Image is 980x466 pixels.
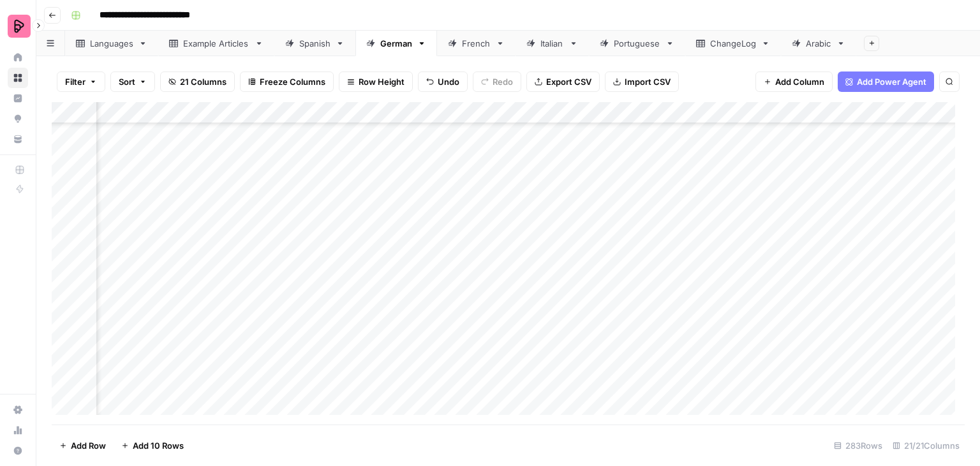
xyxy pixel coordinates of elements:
span: Row Height [359,75,405,88]
span: Add Column [775,75,824,88]
div: ChangeLog [710,37,756,50]
span: Add 10 Rows [133,439,184,452]
span: Sort [119,75,135,88]
a: Browse [8,68,28,88]
button: Import CSV [605,71,679,92]
span: Undo [438,75,459,88]
button: Add Column [755,71,833,92]
span: Import CSV [625,75,671,88]
a: Home [8,47,28,68]
a: Usage [8,420,28,440]
div: 283 Rows [829,435,887,456]
button: Add Row [52,435,114,456]
img: Preply Logo [8,15,31,38]
span: 21 Columns [180,75,226,88]
span: Export CSV [546,75,591,88]
span: Add Row [71,439,106,452]
div: Portuguese [614,37,660,50]
button: Help + Support [8,440,28,461]
button: Export CSV [526,71,600,92]
button: Row Height [339,71,413,92]
button: 21 Columns [160,71,235,92]
span: Add Power Agent [857,75,926,88]
div: Example Articles [183,37,249,50]
button: Add Power Agent [838,71,934,92]
a: ChangeLog [685,31,781,56]
button: Redo [473,71,521,92]
button: Sort [110,71,155,92]
span: Filter [65,75,85,88]
span: Redo [493,75,513,88]
a: Opportunities [8,109,28,129]
div: German [380,37,412,50]
button: Filter [57,71,105,92]
div: French [462,37,491,50]
a: Insights [8,88,28,109]
div: Languages [90,37,133,50]
span: Freeze Columns [260,75,325,88]
div: Spanish [299,37,330,50]
a: Spanish [274,31,355,56]
a: Italian [516,31,589,56]
button: Workspace: Preply [8,10,28,42]
div: Italian [540,37,564,50]
a: German [355,31,437,56]
a: Languages [65,31,158,56]
div: 21/21 Columns [887,435,965,456]
div: Arabic [806,37,831,50]
button: Freeze Columns [240,71,334,92]
a: French [437,31,516,56]
button: Add 10 Rows [114,435,191,456]
a: Arabic [781,31,856,56]
a: Example Articles [158,31,274,56]
button: Undo [418,71,468,92]
a: Settings [8,400,28,420]
a: Portuguese [589,31,685,56]
a: Your Data [8,129,28,149]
